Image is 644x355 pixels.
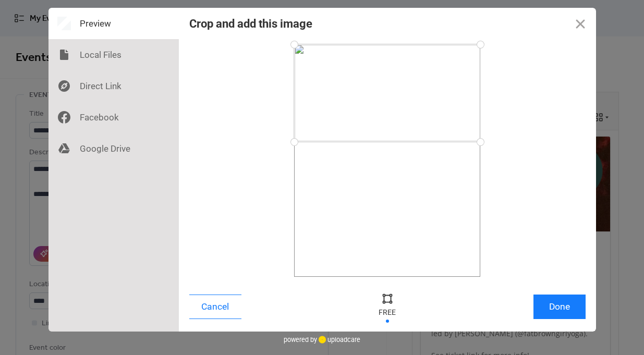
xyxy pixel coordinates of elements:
[48,70,179,102] div: Direct Link
[48,102,179,133] div: Facebook
[48,133,179,164] div: Google Drive
[48,39,179,70] div: Local Files
[533,295,586,319] button: Done
[189,295,241,319] button: Cancel
[48,8,179,39] div: Preview
[189,17,312,30] div: Crop and add this image
[317,336,360,344] a: uploadcare
[284,332,360,347] div: powered by
[565,8,596,39] button: Close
